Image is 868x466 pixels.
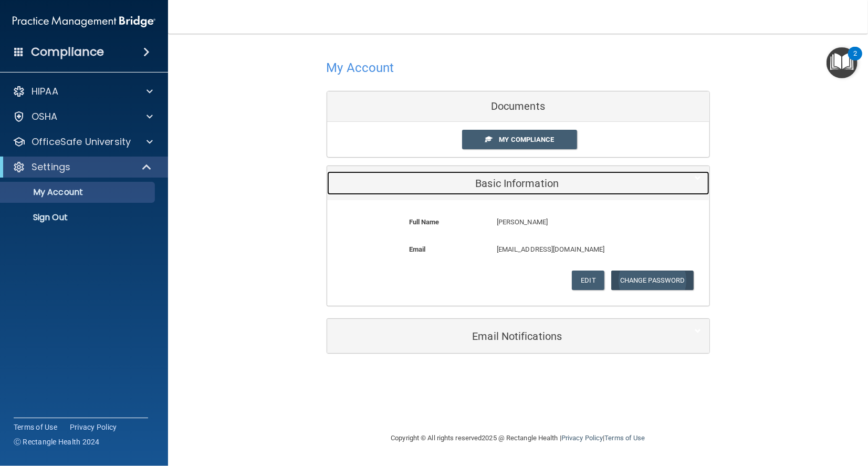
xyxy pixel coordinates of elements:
[686,391,855,433] iframe: Drift Widget Chat Controller
[335,178,670,189] h5: Basic Information
[335,171,702,195] a: Basic Information
[327,61,394,75] h4: My Account
[32,161,70,173] p: Settings
[7,187,150,198] p: My Account
[7,212,150,223] p: Sign Out
[572,271,604,290] button: Edit
[327,421,710,455] div: Copyright © All rights reserved 2025 @ Rectangle Health | |
[827,47,857,78] button: Open Resource Center, 2 new notifications
[32,136,131,148] p: OfficeSafe University
[13,11,155,32] img: PMB logo
[32,110,58,123] p: OSHA
[611,271,694,290] button: Change Password
[409,245,426,253] b: Email
[327,91,709,122] div: Documents
[31,45,104,59] h4: Compliance
[14,437,100,447] span: Ⓒ Rectangle Health 2024
[499,136,554,143] span: My Compliance
[497,243,656,256] p: [EMAIL_ADDRESS][DOMAIN_NAME]
[497,216,656,229] p: [PERSON_NAME]
[335,330,670,342] h5: Email Notifications
[604,434,645,442] a: Terms of Use
[853,54,857,67] div: 2
[409,218,440,226] b: Full Name
[70,422,117,432] a: Privacy Policy
[13,110,153,123] a: OSHA
[561,434,603,442] a: Privacy Policy
[13,136,153,148] a: OfficeSafe University
[32,85,58,98] p: HIPAA
[13,85,153,98] a: HIPAA
[335,324,702,348] a: Email Notifications
[14,422,57,432] a: Terms of Use
[13,161,152,173] a: Settings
